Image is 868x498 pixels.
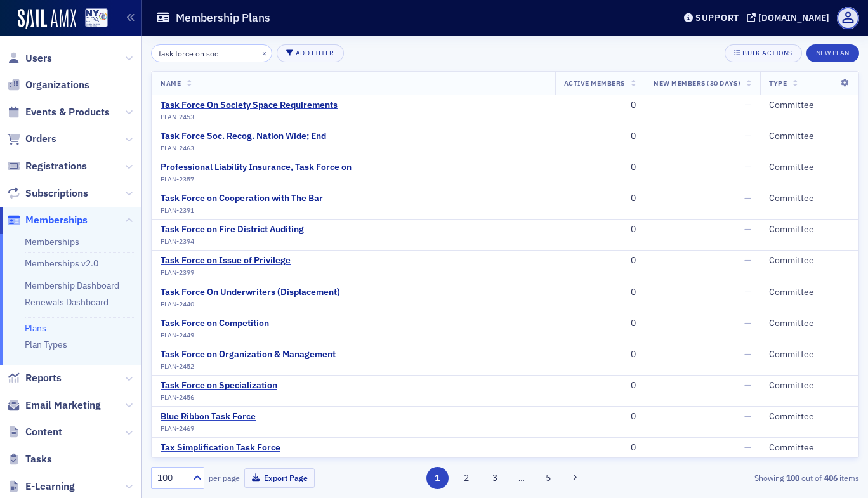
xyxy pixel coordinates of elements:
span: — [744,317,751,329]
span: Email Marketing [25,398,101,412]
strong: 406 [822,472,839,483]
span: — [744,161,751,173]
a: Plan Types [25,339,67,350]
span: PLAN-2440 [161,300,194,308]
span: Name [161,79,181,88]
input: Search… [151,44,272,62]
span: Registrations [25,159,87,173]
div: 0 [564,255,636,266]
span: PLAN-2456 [161,393,194,402]
strong: 100 [784,472,801,483]
div: Committee [769,349,850,360]
div: 0 [564,411,636,423]
span: Organizations [25,78,89,92]
button: × [259,47,270,58]
a: Professional Liability Insurance, Task Force on [161,162,352,173]
div: 0 [564,162,636,173]
div: Committee [769,131,850,142]
img: SailAMX [18,9,76,29]
span: Users [25,51,52,65]
a: Tax Simplification Task Force [161,442,280,454]
a: Task Force on Cooperation with The Bar [161,193,323,204]
span: Tasks [25,452,52,466]
div: 100 [157,471,185,485]
div: 0 [564,442,636,454]
span: PLAN-2399 [161,268,194,277]
a: Users [7,51,52,65]
span: — [744,348,751,360]
span: — [744,99,751,110]
span: — [744,130,751,141]
span: — [744,192,751,204]
span: PLAN-2394 [161,237,194,246]
span: PLAN-2488 [161,455,194,464]
span: Type [769,79,787,88]
span: — [744,223,751,235]
a: Renewals Dashboard [25,296,109,308]
button: New Plan [806,44,859,62]
span: — [744,254,751,266]
a: Plans [25,322,46,334]
a: Content [7,425,62,439]
span: E-Learning [25,480,75,494]
button: 3 [484,467,506,489]
span: Events & Products [25,105,110,119]
img: SailAMX [85,8,108,28]
span: … [513,472,530,483]
div: 0 [564,318,636,329]
span: Profile [837,7,859,29]
a: Events & Products [7,105,110,119]
a: New Plan [806,46,859,58]
a: Task Force On Society Space Requirements [161,100,338,111]
div: [DOMAIN_NAME] [758,12,829,23]
button: Export Page [244,468,315,488]
a: Task Force on Issue of Privilege [161,255,291,266]
div: 0 [564,193,636,204]
a: View Homepage [76,8,108,30]
span: — [744,286,751,298]
a: Blue Ribbon Task Force [161,411,256,423]
div: Committee [769,380,850,391]
span: PLAN-2463 [161,144,194,152]
button: 5 [537,467,560,489]
button: [DOMAIN_NAME] [747,13,834,22]
span: PLAN-2469 [161,424,194,433]
a: Task Force on Organization & Management [161,349,336,360]
span: PLAN-2452 [161,362,194,370]
a: Tasks [7,452,52,466]
span: Orders [25,132,56,146]
div: Committee [769,255,850,266]
div: 0 [564,380,636,391]
a: Task Force Soc. Recog. Nation Wide; End [161,131,326,142]
div: Bulk Actions [742,49,792,56]
a: Registrations [7,159,87,173]
span: PLAN-2453 [161,113,194,121]
span: Content [25,425,62,439]
a: Email Marketing [7,398,101,412]
span: — [744,379,751,391]
a: Subscriptions [7,187,88,200]
button: 1 [426,467,449,489]
span: — [744,410,751,422]
a: Organizations [7,78,89,92]
a: Task Force on Specialization [161,380,277,391]
button: 2 [455,467,477,489]
div: Committee [769,442,850,454]
a: Memberships v2.0 [25,258,98,269]
div: Showing out of items [632,472,859,483]
a: Membership Dashboard [25,280,119,291]
span: PLAN-2391 [161,206,194,214]
div: Committee [769,287,850,298]
button: Add Filter [277,44,344,62]
a: E-Learning [7,480,75,494]
div: 0 [564,287,636,298]
div: 0 [564,349,636,360]
span: Memberships [25,213,88,227]
div: Committee [769,318,850,329]
a: Reports [7,371,62,385]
